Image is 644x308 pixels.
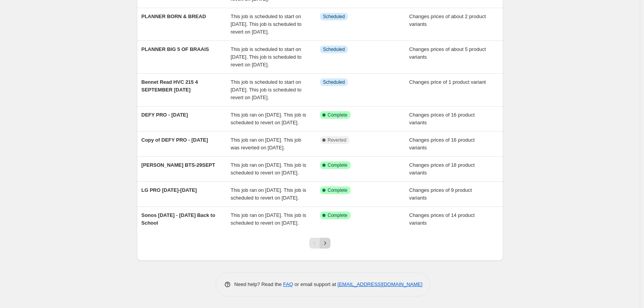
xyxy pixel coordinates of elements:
span: This job is scheduled to start on [DATE]. This job is scheduled to revert on [DATE]. [231,79,302,100]
span: This job is scheduled to start on [DATE]. This job is scheduled to revert on [DATE]. [231,46,302,68]
span: Bennet Read HVC 215 4 SEPTEMBER [DATE] [142,79,198,93]
a: FAQ [283,281,293,287]
span: Changes prices of about 2 product variants [409,14,486,27]
span: PLANNER BIG 5 OF BRAAIS [142,46,209,52]
span: Scheduled [323,79,345,85]
span: [PERSON_NAME] BTS-29SEPT [142,162,215,168]
span: Need help? Read the [234,281,283,287]
span: Changes prices of 14 product variants [409,212,475,226]
span: This job ran on [DATE]. This job is scheduled to revert on [DATE]. [231,212,306,226]
span: Complete [328,162,347,168]
span: This job ran on [DATE]. This job was reverted on [DATE]. [231,137,301,151]
span: or email support at [293,281,337,287]
span: Changes prices of 18 product variants [409,162,475,176]
span: Scheduled [323,46,345,52]
span: PLANNER BORN & BREAD [142,14,206,19]
span: Changes prices of 16 product variants [409,112,475,125]
span: Copy of DEFY PRO - [DATE] [142,137,208,143]
span: Complete [328,112,347,118]
span: LG PRO [DATE]-[DATE] [142,187,197,193]
nav: Pagination [309,238,330,249]
span: This job ran on [DATE]. This job is scheduled to revert on [DATE]. [231,162,306,176]
span: Changes prices of 9 product variants [409,187,472,201]
span: Changes price of 1 product variant [409,79,486,85]
span: Complete [328,187,347,193]
span: This job ran on [DATE]. This job is scheduled to revert on [DATE]. [231,187,306,201]
a: [EMAIL_ADDRESS][DOMAIN_NAME] [337,281,422,287]
span: Sonos [DATE] - [DATE] Back to School [142,212,216,226]
span: Changes prices of about 5 product variants [409,46,486,60]
span: This job ran on [DATE]. This job is scheduled to revert on [DATE]. [231,112,306,125]
span: Complete [328,212,347,218]
span: Scheduled [323,14,345,20]
span: Changes prices of 16 product variants [409,137,475,151]
span: DEFY PRO - [DATE] [142,112,188,118]
span: Reverted [328,137,347,143]
span: This job is scheduled to start on [DATE]. This job is scheduled to revert on [DATE]. [231,14,302,35]
button: Next [320,238,330,249]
